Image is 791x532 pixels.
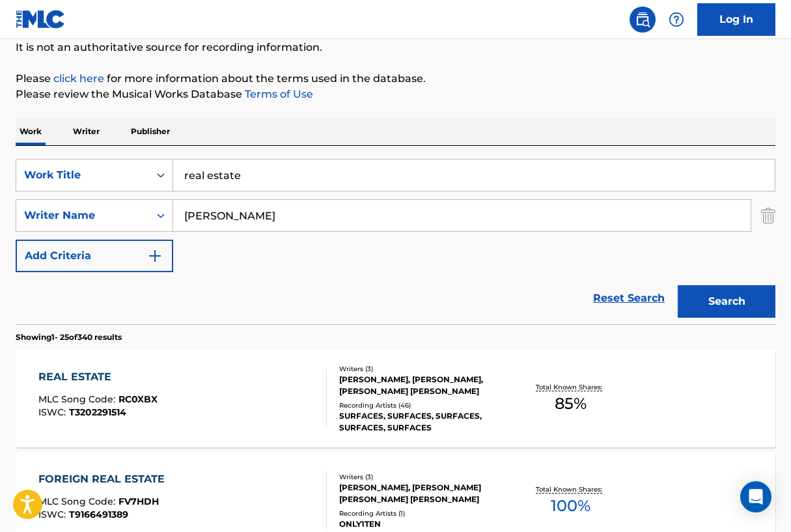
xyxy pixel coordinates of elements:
[536,382,605,392] p: Total Known Shares:
[635,12,650,27] img: search
[16,40,775,55] p: It is not an authoritative source for recording information.
[697,3,775,36] a: Log In
[536,484,605,494] p: Total Known Shares:
[38,496,118,507] span: MLC Song Code :
[38,471,171,487] div: FOREIGN REAL ESTATE
[587,284,671,313] a: Reset Search
[761,199,775,232] img: Delete Criterion
[24,208,141,223] div: Writer Name
[69,118,104,145] p: Writer
[339,400,507,410] div: Recording Artists ( 46 )
[118,393,158,405] span: RC0XBX
[16,159,775,324] form: Search Form
[118,496,159,507] span: FV7HDH
[69,509,128,520] span: T9166491389
[38,393,118,405] span: MLC Song Code :
[69,406,126,418] span: T3202291514
[663,7,689,33] div: Help
[740,481,771,512] div: Open Intercom Messenger
[38,509,69,520] span: ISWC :
[678,285,775,318] button: Search
[339,364,507,374] div: Writers ( 3 )
[555,392,587,415] span: 85 %
[147,248,163,264] img: 9d2ae6d4665cec9f34b9.svg
[16,240,173,272] button: Add Criteria
[16,71,775,87] p: Please for more information about the terms used in the database.
[38,406,69,418] span: ISWC :
[551,494,590,518] span: 100 %
[16,331,122,343] p: Showing 1 - 25 of 340 results
[38,369,158,385] div: REAL ESTATE
[339,472,507,482] div: Writers ( 3 )
[127,118,174,145] p: Publisher
[339,509,507,518] div: Recording Artists ( 1 )
[630,7,656,33] a: Public Search
[339,482,507,505] div: [PERSON_NAME], [PERSON_NAME] [PERSON_NAME] [PERSON_NAME]
[24,167,141,183] div: Work Title
[669,12,684,27] img: help
[53,72,104,85] a: click here
[339,374,507,397] div: [PERSON_NAME], [PERSON_NAME], [PERSON_NAME] [PERSON_NAME]
[16,118,46,145] p: Work
[242,88,313,100] a: Terms of Use
[339,518,507,530] div: ONLY1TEN
[16,350,775,447] a: REAL ESTATEMLC Song Code:RC0XBXISWC:T3202291514Writers (3)[PERSON_NAME], [PERSON_NAME], [PERSON_N...
[16,10,66,29] img: MLC Logo
[16,87,775,102] p: Please review the Musical Works Database
[339,410,507,434] div: SURFACES, SURFACES, SURFACES, SURFACES, SURFACES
